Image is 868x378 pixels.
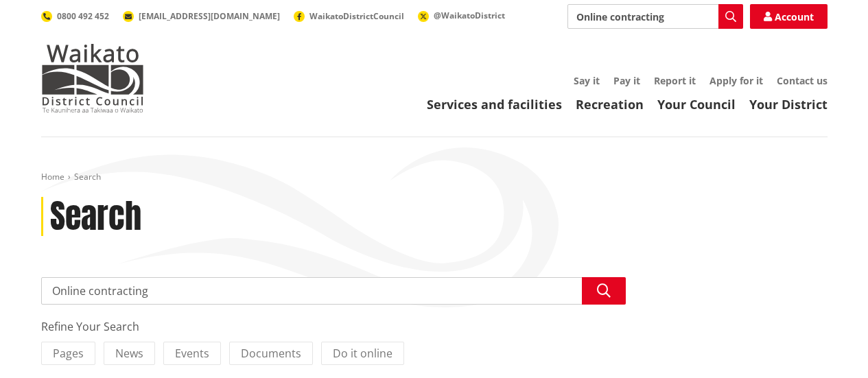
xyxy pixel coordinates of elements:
[749,96,828,113] a: Your District
[654,74,696,87] a: Report it
[241,346,301,361] span: Documents
[657,96,736,113] a: Your Council
[57,10,109,22] span: 0800 492 452
[613,74,640,87] a: Pay it
[777,74,828,87] a: Contact us
[115,346,143,361] span: News
[427,96,562,113] a: Services and facilities
[41,171,64,182] a: Home
[333,346,392,361] span: Do it online
[41,10,109,22] a: 0800 492 452
[139,10,280,22] span: [EMAIL_ADDRESS][DOMAIN_NAME]
[50,197,141,237] h1: Search
[434,10,505,21] span: @WaikatoDistrict
[74,171,101,182] span: Search
[41,277,626,305] input: Search input
[309,10,404,22] span: WaikatoDistrictCouncil
[574,74,600,87] a: Say it
[750,4,828,29] a: Account
[41,172,828,183] nav: breadcrumb
[576,96,644,113] a: Recreation
[294,10,404,22] a: WaikatoDistrictCouncil
[41,318,626,335] div: Refine Your Search
[175,346,209,361] span: Events
[709,74,763,87] a: Apply for it
[123,10,280,22] a: [EMAIL_ADDRESS][DOMAIN_NAME]
[567,4,743,29] input: Search input
[53,346,84,361] span: Pages
[41,44,144,113] img: Waikato District Council - Te Kaunihera aa Takiwaa o Waikato
[418,10,505,21] a: @WaikatoDistrict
